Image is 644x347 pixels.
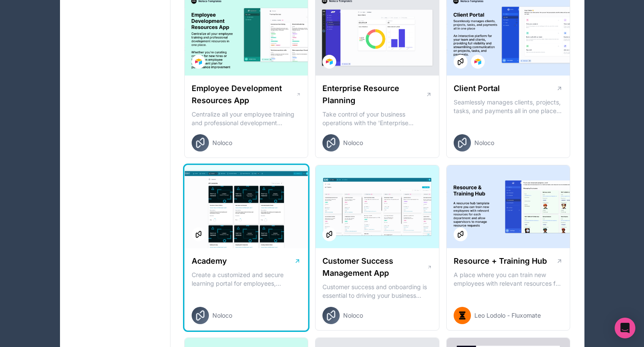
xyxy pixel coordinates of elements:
[195,58,202,65] img: Airtable Logo
[454,271,563,288] p: A place where you can train new employees with relevant resources for each department and allow s...
[322,283,432,300] p: Customer success and onboarding is essential to driving your business forward and ensuring retent...
[192,110,301,127] p: Centralize all your employee training and professional development resources in one place. Whethe...
[343,311,363,320] span: Noloco
[474,58,481,65] img: Airtable Logo
[454,98,563,115] p: Seamlessly manages clients, projects, tasks, and payments all in one place An interactive platfor...
[474,311,541,320] span: Leo Lodolo - Fluxomate
[192,255,227,267] h1: Academy
[322,255,427,279] h1: Customer Success Management App
[474,139,494,147] span: Noloco
[326,58,333,65] img: Airtable Logo
[192,82,296,107] h1: Employee Development Resources App
[615,318,635,338] div: Open Intercom Messenger
[454,82,500,95] h1: Client Portal
[322,82,426,107] h1: Enterprise Resource Planning
[192,271,301,288] p: Create a customized and secure learning portal for employees, customers or partners. Organize les...
[212,139,232,147] span: Noloco
[322,110,432,127] p: Take control of your business operations with the 'Enterprise Resource Planning' template. This c...
[454,255,547,267] h1: Resource + Training Hub
[212,311,232,320] span: Noloco
[343,139,363,147] span: Noloco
